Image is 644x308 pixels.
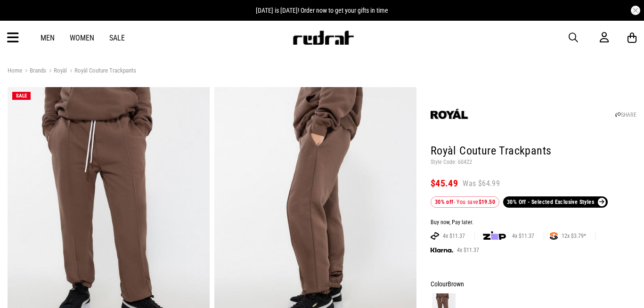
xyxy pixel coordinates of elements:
b: $19.50 [479,199,495,205]
a: Sale [109,33,125,42]
a: Women [70,33,94,42]
span: 4x $11.37 [439,232,469,240]
a: 30% Off - Selected Exclusive Styles [503,196,608,208]
h1: Royàl Couture Trackpants [431,144,636,159]
div: Colour [431,278,636,290]
span: [DATE] is [DATE]! Order now to get your gifts in time [256,7,388,14]
img: Redrat logo [292,31,354,45]
a: Men [41,33,55,42]
div: Buy now, Pay later. [431,219,636,227]
span: Brown [448,280,464,288]
a: Brands [22,67,46,76]
a: Royàl Couture Trackpants [67,67,136,76]
img: SPLITPAY [550,232,558,240]
b: 30% off [435,199,454,205]
span: $45.49 [431,178,458,189]
img: zip [483,231,506,241]
span: 4x $11.37 [453,246,483,254]
img: Royàl [431,95,468,133]
span: SALE [16,93,27,99]
a: Royàl [46,67,67,76]
span: 12x $3.79* [558,232,590,240]
p: Style Code: 60422 [431,159,636,166]
div: - You save [431,196,499,208]
a: Home [8,67,22,74]
span: Was $64.99 [463,178,500,189]
img: KLARNA [431,248,453,253]
span: 4x $11.37 [508,232,538,240]
a: SHARE [615,112,636,118]
img: AFTERPAY [431,232,439,240]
